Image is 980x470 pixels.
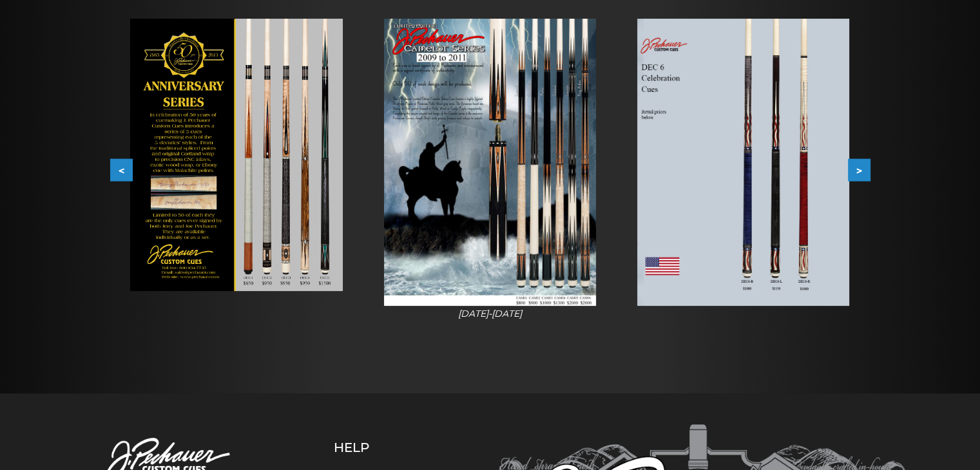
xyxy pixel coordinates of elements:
i: [DATE]-[DATE] [458,308,522,319]
div: Carousel Navigation [110,158,870,181]
button: > [848,158,870,181]
h5: Help [334,440,434,455]
button: < [110,158,133,181]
